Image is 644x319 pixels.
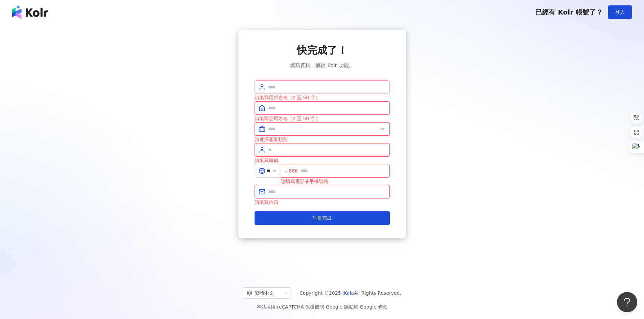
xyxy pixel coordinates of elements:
[255,115,390,122] div: 請填寫公司名稱（2 至 50 字）
[255,211,390,225] button: 註冊完成
[297,43,348,57] span: 快完成了！
[608,5,632,19] button: 登入
[255,198,390,206] div: 請填寫信箱
[360,304,387,310] a: Google 條款
[281,178,390,185] div: 請填寫電話或手機號碼
[342,290,354,296] a: iKala
[247,288,281,298] div: 繁體中文
[12,5,48,19] img: logo
[255,157,390,164] div: 請填寫職稱
[615,9,625,15] span: 登入
[324,304,326,310] span: |
[257,303,387,311] span: 本站採用 reCAPTCHA 保護機制
[300,289,401,297] span: Copyright © 2025 All Rights Reserved.
[290,61,354,70] span: 填寫資料，解鎖 Kolr 功能。
[617,292,637,312] iframe: Help Scout Beacon - Open
[255,94,390,101] div: 請填寫用戶名稱（2 至 50 字）
[535,8,603,16] span: 已經有 Kolr 帳號了？
[358,304,360,310] span: |
[313,215,332,221] span: 註冊完成
[285,167,298,175] span: +886
[326,304,358,310] a: Google 隱私權
[255,136,390,143] div: 請選擇產業類別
